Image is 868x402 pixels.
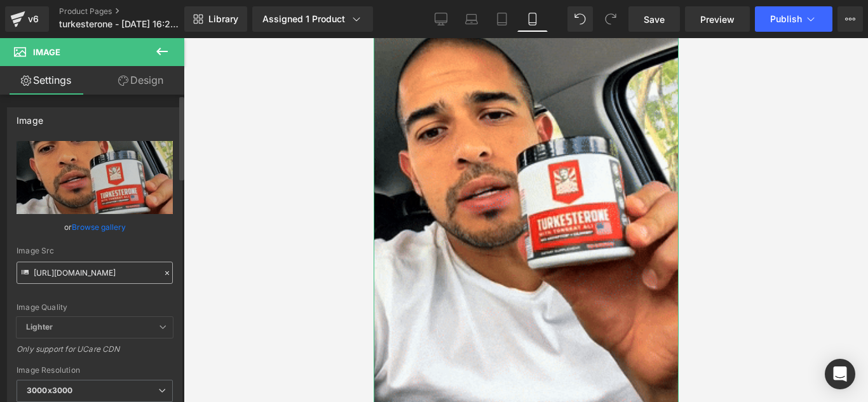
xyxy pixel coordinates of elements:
a: Desktop [426,6,456,32]
div: Image Src [17,246,173,255]
a: v6 [5,6,49,32]
span: Preview [700,13,735,26]
a: Laptop [456,6,487,32]
span: turkesterone - [DATE] 16:24:25 [59,19,181,29]
div: Only support for UCare CDN [17,344,173,363]
b: 3000x3000 [27,385,72,395]
a: Product Pages [59,6,205,17]
span: Publish [770,14,802,24]
div: Assigned 1 Product [262,13,363,25]
button: More [837,6,863,32]
input: Link [17,262,173,284]
div: Image [17,108,43,126]
a: Browse gallery [72,216,126,238]
span: Library [208,13,238,25]
div: Image Resolution [17,366,173,375]
div: v6 [25,11,41,27]
a: Tablet [487,6,517,32]
button: Redo [598,6,623,32]
a: Mobile [517,6,548,32]
b: Lighter [26,322,53,332]
button: Undo [567,6,593,32]
div: Image Quality [17,303,173,312]
button: Publish [755,6,832,32]
a: Preview [685,6,750,32]
a: Design [95,66,187,95]
div: or [17,220,173,234]
span: Image [33,47,60,57]
a: New Library [184,6,247,32]
div: Open Intercom Messenger [825,359,855,389]
span: Save [644,13,665,26]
